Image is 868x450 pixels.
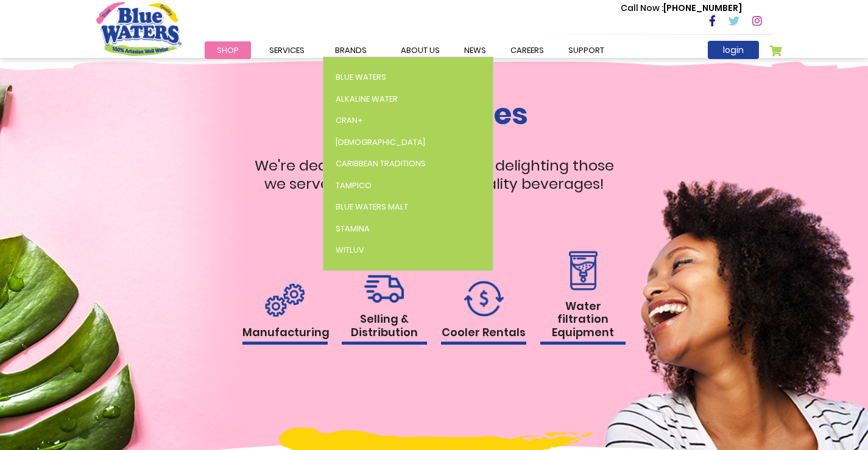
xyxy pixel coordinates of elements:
span: Shop [217,44,239,56]
span: WitLuv [336,244,364,256]
a: store logo [96,2,182,55]
span: Services [269,44,305,56]
h1: Cooler Rentals [441,326,526,345]
img: rental [464,281,504,317]
span: Cran+ [336,114,363,126]
span: Stamina [336,223,370,234]
a: careers [498,41,556,59]
a: support [556,41,616,59]
span: Blue Waters [336,71,386,83]
img: rental [265,283,305,317]
p: [PHONE_NUMBER] [621,2,742,15]
span: Blue Waters Malt [336,201,408,213]
h1: Selling & Distribution [342,312,427,345]
span: Call Now : [621,2,663,14]
a: News [452,41,498,59]
p: We're dedicated to inspiring and delighting those we serve with great tasting quality beverages! [242,156,626,193]
h1: Our Services [242,97,626,132]
a: Selling & Distribution [342,275,427,345]
span: Brands [335,44,367,56]
a: Water filtration Equipment [540,251,626,345]
h1: Water filtration Equipment [540,300,626,345]
a: about us [389,41,452,59]
img: rental [364,275,404,303]
img: rental [565,251,601,290]
span: Caribbean Traditions [336,158,426,169]
span: Alkaline Water [336,93,398,105]
span: [DEMOGRAPHIC_DATA] [336,136,425,148]
a: Manufacturing [242,283,328,345]
span: Tampico [336,180,372,191]
a: Cooler Rentals [441,281,526,345]
a: login [708,41,759,59]
h1: Manufacturing [242,326,328,345]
